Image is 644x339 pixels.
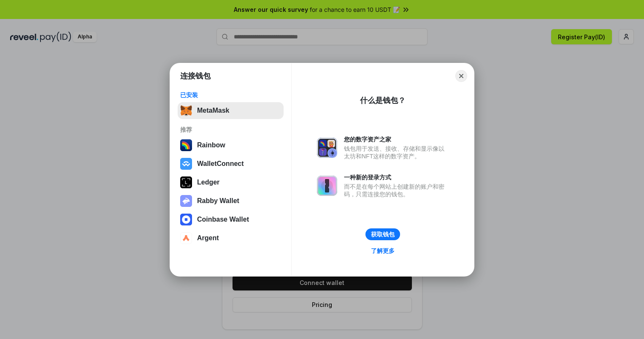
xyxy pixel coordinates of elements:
div: MetaMask [197,107,229,114]
div: 获取钱包 [371,231,395,238]
button: Coinbase Wallet [178,211,284,228]
button: Rainbow [178,137,284,154]
div: 了解更多 [371,247,395,255]
div: 已安装 [180,91,281,99]
div: 推荐 [180,126,281,133]
div: 一种新的登录方式 [344,174,449,181]
button: Close [455,70,467,82]
button: 获取钱包 [365,228,400,240]
div: 钱包用于发送、接收、存储和显示像以太坊和NFT这样的数字资产。 [344,145,449,160]
a: 了解更多 [366,245,400,256]
img: svg+xml,%3Csvg%20width%3D%22120%22%20height%3D%22120%22%20viewBox%3D%220%200%20120%20120%22%20fil... [180,139,192,151]
img: svg+xml,%3Csvg%20xmlns%3D%22http%3A%2F%2Fwww.w3.org%2F2000%2Fsvg%22%20fill%3D%22none%22%20viewBox... [317,138,337,158]
div: 您的数字资产之家 [344,136,449,143]
img: svg+xml,%3Csvg%20xmlns%3D%22http%3A%2F%2Fwww.w3.org%2F2000%2Fsvg%22%20fill%3D%22none%22%20viewBox... [180,195,192,207]
img: svg+xml,%3Csvg%20xmlns%3D%22http%3A%2F%2Fwww.w3.org%2F2000%2Fsvg%22%20width%3D%2228%22%20height%3... [180,176,192,188]
img: svg+xml,%3Csvg%20width%3D%2228%22%20height%3D%2228%22%20viewBox%3D%220%200%2028%2028%22%20fill%3D... [180,232,192,244]
button: WalletConnect [178,155,284,172]
div: 而不是在每个网站上创建新的账户和密码，只需连接您的钱包。 [344,183,449,198]
img: svg+xml,%3Csvg%20fill%3D%22none%22%20height%3D%2233%22%20viewBox%3D%220%200%2035%2033%22%20width%... [180,105,192,117]
div: Argent [197,234,219,242]
div: WalletConnect [197,160,244,168]
div: 什么是钱包？ [360,95,406,106]
button: Ledger [178,174,284,191]
button: MetaMask [178,102,284,119]
img: svg+xml,%3Csvg%20xmlns%3D%22http%3A%2F%2Fwww.w3.org%2F2000%2Fsvg%22%20fill%3D%22none%22%20viewBox... [317,176,337,196]
h1: 连接钱包 [180,71,211,81]
button: Argent [178,230,284,247]
img: svg+xml,%3Csvg%20width%3D%2228%22%20height%3D%2228%22%20viewBox%3D%220%200%2028%2028%22%20fill%3D... [180,214,192,225]
div: Rainbow [197,141,225,149]
div: Ledger [197,179,219,186]
button: Rabby Wallet [178,193,284,209]
div: Rabby Wallet [197,197,239,205]
div: Coinbase Wallet [197,216,249,223]
img: svg+xml,%3Csvg%20width%3D%2228%22%20height%3D%2228%22%20viewBox%3D%220%200%2028%2028%22%20fill%3D... [180,158,192,170]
